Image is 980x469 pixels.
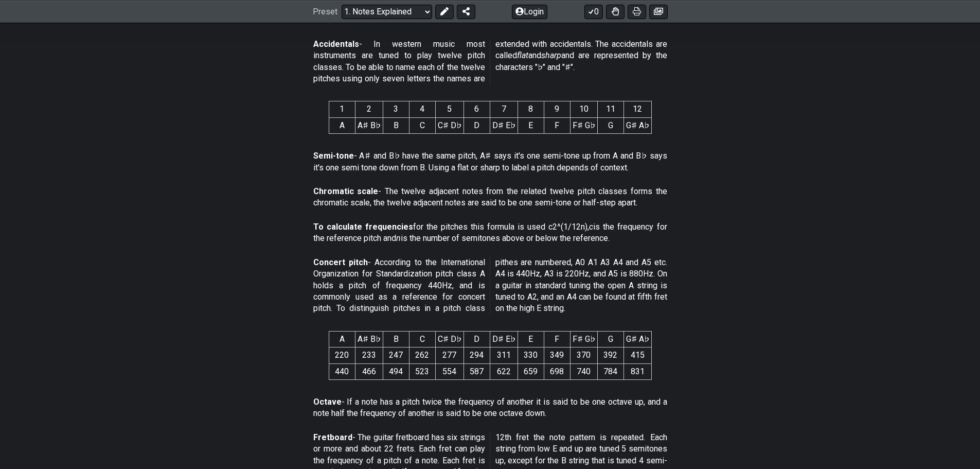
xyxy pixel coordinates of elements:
[313,150,667,173] p: - A♯ and B♭ have the same pitch, A♯ says it's one semi-tone up from A and B♭ says it's one semi t...
[313,257,368,267] strong: Concert pitch
[490,331,518,347] th: D♯ E♭
[342,4,432,19] select: Preset
[570,331,597,347] th: F♯ G♭
[541,50,561,60] em: sharp
[313,151,354,161] strong: Semi-tone
[518,348,544,363] td: 330
[435,117,464,133] td: C♯ D♭
[355,331,383,347] th: A♯ B♭
[464,117,490,133] td: D
[570,348,597,363] td: 370
[464,363,490,379] td: 587
[313,221,667,245] p: for the pitches this formula is used c2^(1/12n), is the frequency for the reference pitch and is ...
[623,331,651,347] th: G♯ A♭
[313,186,379,196] strong: Chromatic scale
[435,331,464,347] th: C♯ D♭
[313,39,667,85] p: - In western music most instruments are tuned to play twelve pitch classes. To be able to name ea...
[490,363,518,379] td: 622
[518,331,544,347] th: E
[329,348,355,363] td: 220
[517,50,528,60] em: flat
[329,363,355,379] td: 440
[383,117,409,133] td: B
[329,331,355,347] th: A
[409,348,435,363] td: 262
[313,432,352,442] strong: Fretboard
[589,222,593,232] em: c
[518,363,544,379] td: 659
[457,4,475,19] button: Share Preset
[490,101,518,117] th: 7
[313,257,667,315] p: - According to the International Organization for Standardization pitch class A holds a pitch of ...
[396,233,401,243] em: n
[628,4,646,19] button: Print
[355,348,383,363] td: 233
[623,117,651,133] td: G♯ A♭
[623,363,651,379] td: 831
[518,101,544,117] th: 8
[464,101,490,117] th: 6
[597,363,623,379] td: 784
[544,101,570,117] th: 9
[409,331,435,347] th: C
[518,117,544,133] td: E
[383,348,409,363] td: 247
[597,117,623,133] td: G
[544,117,570,133] td: F
[584,4,603,19] button: 0
[409,101,435,117] th: 4
[570,117,597,133] td: F♯ G♭
[512,4,547,19] button: Login
[313,186,667,209] p: - The twelve adjacent notes from the related twelve pitch classes forms the chromatic scale, the ...
[409,117,435,133] td: C
[435,4,454,19] button: Edit Preset
[355,363,383,379] td: 466
[355,117,383,133] td: A♯ B♭
[649,4,668,19] button: Create image
[409,363,435,379] td: 523
[623,348,651,363] td: 415
[435,348,464,363] td: 277
[544,363,570,379] td: 698
[597,348,623,363] td: 392
[313,396,667,420] p: - If a note has a pitch twice the frequency of another it is said to be one octave up, and a note...
[464,331,490,347] th: D
[313,7,337,16] span: Preset
[544,348,570,363] td: 349
[544,331,570,347] th: F
[313,397,342,407] strong: Octave
[570,363,597,379] td: 740
[570,101,597,117] th: 10
[490,117,518,133] td: D♯ E♭
[435,363,464,379] td: 554
[597,331,623,347] th: G
[606,4,625,19] button: Toggle Dexterity for all fretkits
[313,39,359,49] strong: Accidentals
[329,101,355,117] th: 1
[464,348,490,363] td: 294
[329,117,355,133] td: A
[623,101,651,117] th: 12
[435,101,464,117] th: 5
[383,363,409,379] td: 494
[355,101,383,117] th: 2
[383,331,409,347] th: B
[383,101,409,117] th: 3
[313,222,413,232] strong: To calculate frequencies
[597,101,623,117] th: 11
[490,348,518,363] td: 311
